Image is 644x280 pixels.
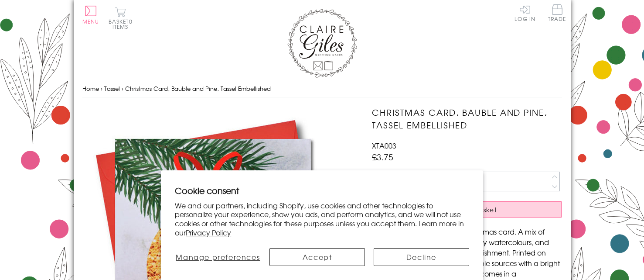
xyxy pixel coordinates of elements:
[101,84,102,93] span: ›
[82,6,99,24] button: Menu
[269,248,365,266] button: Accept
[372,140,396,151] span: XTA003
[175,248,261,266] button: Manage preferences
[287,9,357,78] img: Claire Giles Greetings Cards
[372,106,562,131] h1: Christmas Card, Bauble and Pine, Tassel Embellished
[175,201,469,237] p: We and our partners, including Shopify, use cookies and other technologies to personalize your ex...
[122,84,123,93] span: ›
[176,252,260,262] span: Manage preferences
[548,4,566,21] span: Trade
[82,80,562,98] nav: breadcrumbs
[372,151,393,163] span: £3.75
[186,227,231,238] a: Privacy Policy
[112,17,133,31] span: 0 items
[82,17,99,25] span: Menu
[82,84,99,93] a: Home
[515,4,535,21] a: Log In
[125,84,271,93] span: Christmas Card, Bauble and Pine, Tassel Embellished
[104,84,120,93] a: Tassel
[175,184,469,197] h2: Cookie consent
[109,7,133,29] button: Basket0 items
[374,248,469,266] button: Decline
[548,4,566,23] a: Trade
